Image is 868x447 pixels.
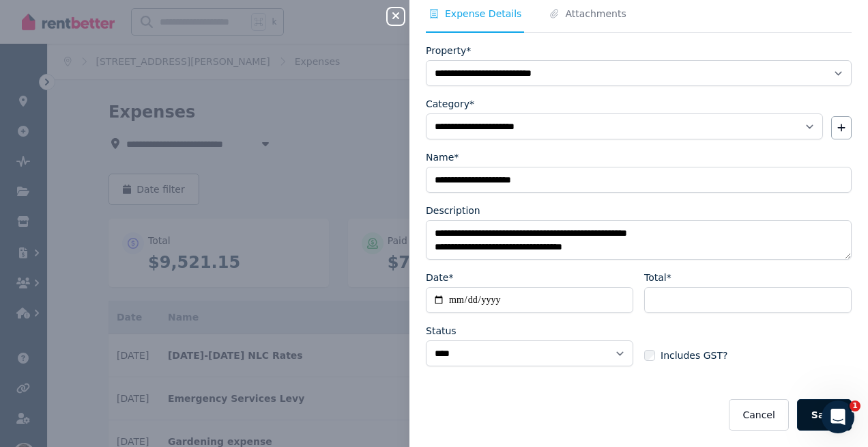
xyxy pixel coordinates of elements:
span: Expense Details [445,7,521,21]
nav: Tabs [426,7,852,33]
label: Name* [426,150,459,164]
label: Total* [644,271,671,284]
iframe: Intercom live chat [822,401,854,433]
button: Cancel [729,399,788,431]
span: 1 [850,401,860,411]
span: Includes GST? [661,349,727,362]
label: Status [426,324,457,338]
label: Category* [426,97,474,111]
label: Description [426,204,480,217]
span: Attachments [565,7,626,21]
button: Save [797,399,852,431]
label: Property* [426,44,471,57]
input: Includes GST? [644,350,655,361]
label: Date* [426,271,453,284]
